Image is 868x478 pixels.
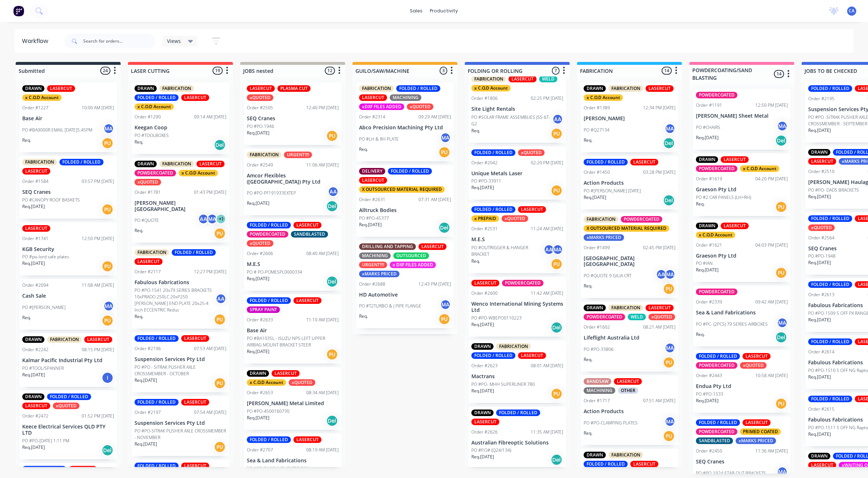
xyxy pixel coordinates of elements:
div: 12:34 PM [DATE] [643,105,676,111]
div: FOLDED / ROLLEDLASERCUTPOWDERCOATEDSANDBLASTEDxQUOTEDOrder #260608:40 AM [DATE]M.E.SPO # PO-POMES... [244,219,342,291]
div: Order #1450 [584,169,610,176]
div: LASERCUT [247,85,275,92]
div: MA [440,132,451,143]
div: LASERCUT [721,223,749,229]
div: PLASMA CUT [277,85,311,92]
div: OUTSOURCED [393,252,429,259]
div: Order #2531 [471,226,498,232]
div: POWDERCOATEDOrder #119112:50 PM [DATE][PERSON_NAME] Sheet MetalPO #CHAIRSMAReq.[DATE]Del [693,89,791,150]
div: Del [775,135,787,146]
div: LASERCUT [196,161,225,167]
div: x C.O.D Account [22,94,62,101]
div: DRAWN [584,85,606,92]
div: SPRAY PAINT [247,306,280,313]
div: Del [326,200,338,212]
div: Order #2094 [22,282,48,289]
div: xDXF FILES ADDED [359,103,404,110]
p: PO #PO-WBEPO0110223 [471,315,522,321]
div: x C.O.D Account [740,165,779,172]
p: PO #CHAIRS [696,124,720,131]
div: Del [663,137,675,149]
div: FOLDED / ROLLEDLASERCUTx PREPAIDxQUOTEDOrder #253111:24 AM [DATE]M.E.SPO #OUTRIGGER & HANGER BRAC... [468,203,566,273]
p: Req. [DATE] [808,193,831,200]
div: x C.O.D Account [471,85,511,91]
div: AA [215,293,226,304]
p: [PERSON_NAME] Sheet Metal [696,113,788,119]
p: Req. [471,128,480,134]
p: PO #TOOLBOXES [135,132,169,139]
div: DRAWN [135,161,157,167]
div: FOLDED / ROLLED [808,85,852,92]
p: HD Automotive [359,292,451,298]
p: PO #PO-1946 [247,123,274,130]
div: Order #2042 [471,160,498,166]
div: x C.O.D Account [696,232,735,238]
div: Order #1290 [135,114,161,120]
div: 02:45 PM [DATE] [643,244,676,251]
p: Req. [359,313,368,320]
div: xQUOTED [247,94,273,101]
div: DRAWN [22,85,44,92]
div: DRILLING AND TAPPINGLASERCUTMACHININGOUTSOURCEDURGENT!!!!x DXF FILES ADDEDxMARKS PRICEDOrder #268... [356,240,454,329]
div: DRILLING AND TAPPING [359,243,416,250]
div: LASERCUT [181,94,209,101]
div: x C.O.D Account [179,170,218,176]
div: MACHINING [390,94,421,101]
p: Req. [DATE] [808,127,831,134]
div: LASERCUT [135,258,163,265]
div: PU [102,260,113,272]
p: Req. [DATE] [696,134,719,141]
p: PO #OUTRIGGER & HANGER BRACKET [471,244,544,258]
p: Req. [DATE] [808,259,831,266]
div: Order #2505 [247,105,273,111]
div: AA [656,269,667,280]
div: POWDERCOATEDOrder #233909:42 AM [DATE]Sea & Land FabricationsPO #PC- (2PCS) 79 SERIES AIRBOXESMAR... [693,286,791,346]
div: PU [214,314,226,325]
div: 08:40 AM [DATE] [306,250,339,257]
div: LASERCUT [359,94,387,101]
div: AA [328,186,339,197]
div: DRAWNFABRICATIONLASERCUTPOWDERCOATEDWELDxQUOTEDOrder #160208:21 AM [DATE]Lifeflight Australia Ltd... [581,302,678,372]
div: DRAWNFABRICATIONFOLDED / ROLLEDLASERCUTx C.O.D AccountOrder #129009:14 AM [DATE]Keegan CoopPO #TO... [132,82,229,154]
div: FOLDED / ROLLED [584,159,628,165]
p: PO #PO-PF191933EXTEP [247,190,296,196]
div: DRAWNLASERCUTx C.O.D AccountOrder #162104:03 PM [DATE]Graeson Pty LtdPO #IANReq.[DATE]PU [693,220,791,282]
div: MA [552,244,563,255]
p: Req. [DATE] [247,130,269,136]
p: Unique Metals Laser [471,171,563,177]
div: AA [198,213,209,224]
div: 02:20 PM [DATE] [531,160,563,166]
p: PO #[PERSON_NAME] [DATE] [584,188,641,194]
div: WELD [628,314,646,320]
div: DRAWNFABRICATIONLASERCUTx C.O.D AccountOrder #138912:34 PM [DATE][PERSON_NAME]PO #Q27134MAReq.Del [581,82,678,152]
div: AA [552,114,563,125]
div: MA [777,121,788,132]
div: x C.O.D Account [584,94,623,101]
div: FABRICATION [247,152,281,158]
div: FABRICATIONFOLDED / ROLLEDLASERCUTOrder #211712:27 PM [DATE]Fabulous FabricationsPO #PO-1541 20x7... [132,246,229,329]
div: FABRICATIONFOLDED / ROLLEDLASERCUTMACHININGxDXF FILES ADDEDxQUOTEDOrder #231409:29 AM [DATE]Abco ... [356,82,454,161]
div: 12:50 PM [DATE] [82,235,114,242]
p: PO # PO-POMESPL0000334 [247,269,302,275]
p: Graeson Pty Ltd [696,187,788,193]
div: SANDBLASTED [291,231,328,238]
div: LASERCUT [359,177,387,184]
div: xMARKS PRICED [359,271,400,277]
p: Site Light Rentals [471,106,563,112]
div: DRAWN [584,305,606,311]
div: LASERCUT [808,158,836,165]
div: POWDERCOATED [621,216,662,223]
img: Factory [13,5,24,16]
div: PU [775,267,787,279]
p: SEQ Cranes [247,115,339,122]
div: PU [551,185,563,196]
div: Order #2688 [359,281,385,287]
div: LASERCUT [47,85,75,92]
div: Order #209411:08 AM [DATE]Cash SalePO #[PERSON_NAME]MAReq.PU [19,279,117,330]
div: FOLDED / ROLLEDLASERCUTOrder #145003:28 PM [DATE]Action ProductsPO #[PERSON_NAME] [DATE]Req.[DATE... [581,156,678,209]
p: PO #PO-1948 [808,253,836,259]
p: PO #Q27134 [584,127,610,133]
div: FABRICATION [159,85,194,92]
p: PO #BA9000R EMAIL [DATE]5.45PM [22,127,92,133]
div: xQUOTED [135,179,161,185]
